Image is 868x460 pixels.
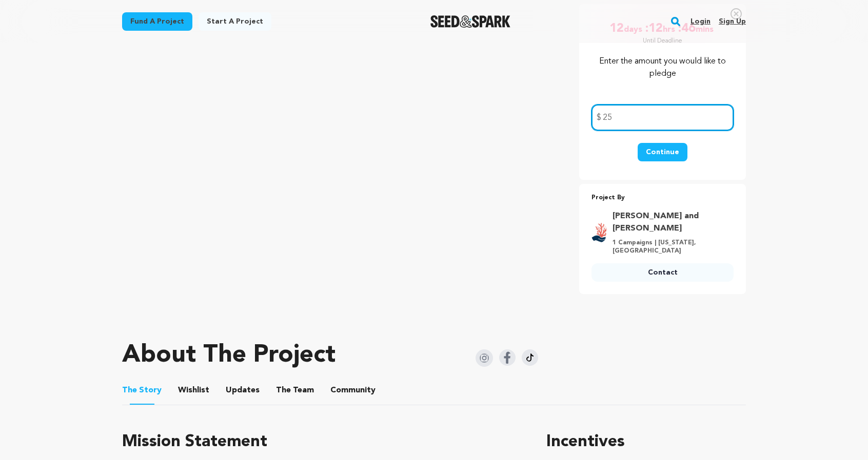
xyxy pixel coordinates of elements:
h3: Mission Statement [122,430,522,454]
h1: About The Project [122,343,336,368]
a: Fund a project [122,12,192,31]
a: Contact [591,263,734,282]
span: The [122,384,137,396]
h1: Incentives [546,430,746,454]
span: The [276,384,291,396]
span: Updates [226,384,260,396]
span: $ [597,112,601,124]
p: 1 Campaigns | [US_STATE], [GEOGRAPHIC_DATA] [613,239,727,255]
span: Wishlist [178,384,209,396]
p: Project By [591,192,734,204]
p: Enter the amount you would like to pledge [591,55,734,80]
a: Seed&Spark Homepage [430,15,511,28]
button: Continue [638,143,687,161]
a: Goto Alyson Larson and Natalie van Hoose profile [613,210,727,235]
span: Team [276,384,314,396]
img: Seed&Spark Logo Dark Mode [430,15,511,28]
a: Start a project [199,12,271,31]
img: Seed&Spark Facebook Icon [499,349,516,366]
img: 7ffd7e075efa99aa.png [591,222,606,243]
span: Community [330,384,376,396]
a: Login [691,13,711,30]
a: Sign up [719,13,746,30]
span: Story [122,384,162,396]
img: Seed&Spark Instagram Icon [476,349,493,367]
img: Seed&Spark Tiktok Icon [522,349,538,366]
